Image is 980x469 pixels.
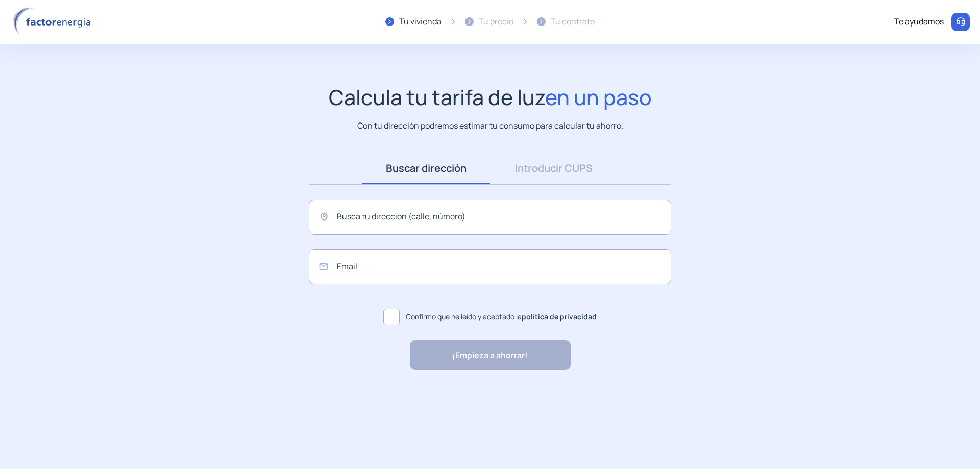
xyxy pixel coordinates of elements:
[490,153,618,184] a: Introducir CUPS
[329,85,652,110] h1: Calcula tu tarifa de luz
[551,15,595,29] div: Tu contrato
[406,311,597,323] span: Confirmo que he leído y aceptado la
[479,15,513,29] div: Tu precio
[362,153,490,184] a: Buscar dirección
[955,17,966,27] img: llamar
[10,7,97,37] img: logo factor
[545,83,652,111] span: en un paso
[522,312,597,322] a: política de privacidad
[399,15,442,29] div: Tu vivienda
[357,119,623,132] p: Con tu dirección podremos estimar tu consumo para calcular tu ahorro.
[894,15,944,29] div: Te ayudamos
